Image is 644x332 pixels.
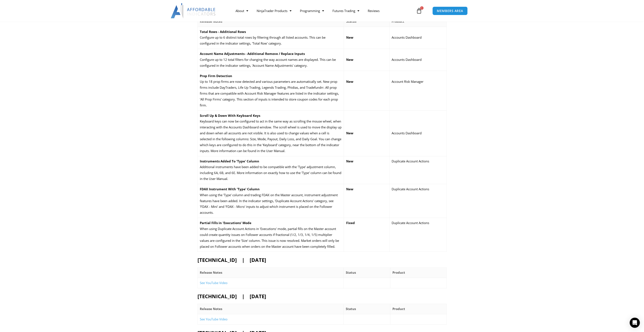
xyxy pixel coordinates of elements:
strong: Partial Fills in 'Executions' Mode [200,221,251,225]
strong: New [346,79,353,84]
strong: FDAX Instrument With 'Type' Column [200,187,260,191]
strong: New [346,57,353,62]
strong: Product [392,307,405,311]
p: Up to 18 prop firms are now detected and various parameters are automatically set. New prop firms... [200,79,342,108]
p: Account Risk Manager [392,79,444,85]
p: Keyboard keys can now be configured to act in the same way as scrolling the mouse wheel, when int... [200,118,342,154]
p: Duplicate Account Actions [392,158,444,164]
a: See YouTube Video [200,281,227,285]
p: Duplicate Account Actions [392,186,444,192]
p: Configure up to 6 distinct total rows by filtering through all listed accounts. This can be confi... [200,35,342,46]
h2: [TECHNICAL_ID] | [DATE] [197,293,447,299]
a: MEMBERS AREA [432,7,468,15]
nav: Menu [231,6,415,16]
a: Programming [295,6,328,16]
p: When using Duplicate Account Actions in 'Executions' mode, partial fills on the Master account co... [200,226,342,249]
strong: Product [392,270,405,275]
p: Duplicate Account Actions [392,220,444,226]
img: LogoAI | Affordable Indicators – NinjaTrader [171,3,216,18]
strong: Status [346,307,356,311]
strong: Account Name Adjustments - Additional Remove / Replace Inputs [200,52,305,56]
strong: Total Rows - Additional Rows [200,30,246,34]
strong: Product [392,19,404,23]
p: When using the 'Type' column and trading FDAX on the Master account, instrument adjustment featur... [200,192,342,216]
div: Open Intercom Messenger [630,318,640,328]
strong: New [346,131,353,135]
a: See YouTube Video [200,317,227,321]
h2: [TECHNICAL_ID] | [DATE] [197,257,447,263]
strong: New [346,159,353,163]
strong: New [346,187,353,191]
p: Accounts Dashboard [392,130,444,136]
p: Accounts Dashboard [392,57,444,63]
span: 1 [420,6,423,10]
span: MEMBERS AREA [437,9,463,12]
a: Futures Trading [328,6,363,16]
a: Reviews [363,6,384,16]
strong: New [346,35,353,39]
a: NinjaTrader Products [252,6,295,16]
strong: Release Notes [200,307,222,311]
a: 1 [410,5,428,17]
strong: Scroll Up & Down With Keyboard Keys [200,113,260,118]
a: About [231,6,252,16]
p: Accounts Dashboard [392,35,444,41]
strong: Status [346,270,356,275]
strong: Status [346,19,356,23]
strong: Instruments Added To 'Type' Column [200,159,259,163]
strong: Release Notes [200,270,222,275]
strong: Release Notes [200,19,222,23]
p: Configure up to 12 total filters for changing the way account names are displayed. This can be co... [200,57,342,69]
p: Additional instruments have been added to be compatible with the 'Type' adjustment column, includ... [200,164,342,182]
strong: Fixed [346,221,355,225]
strong: Prop Firm Detection [200,74,232,78]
